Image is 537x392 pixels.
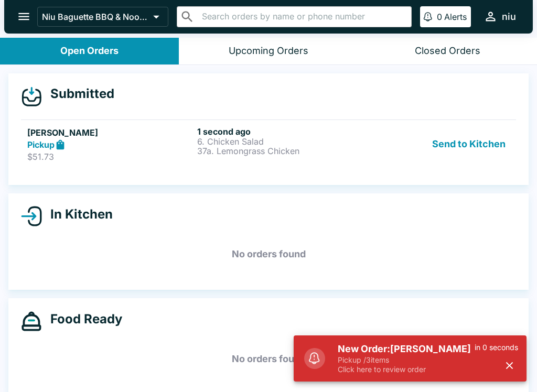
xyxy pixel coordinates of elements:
p: Click here to review order [338,365,475,374]
div: Open Orders [60,45,119,57]
p: Niu Baguette BBQ & Noodle Soup [42,12,149,22]
p: Alerts [444,12,467,22]
strong: Pickup [27,139,55,150]
div: niu [502,10,516,23]
button: open drawer [10,3,37,30]
h5: New Order: [PERSON_NAME] [338,343,475,355]
h4: Submitted [42,86,114,102]
h5: No orders found [21,340,516,378]
input: Search orders by name or phone number [199,9,407,24]
h4: Food Ready [42,311,122,327]
button: Send to Kitchen [428,126,510,162]
p: 6. Chicken Salad [197,137,363,146]
h6: 1 second ago [197,126,363,137]
h5: [PERSON_NAME] [27,126,193,139]
p: Pickup / 3 items [338,355,475,365]
p: in 0 seconds [475,343,518,352]
h5: No orders found [21,235,516,273]
p: 0 [437,12,442,22]
p: $51.73 [27,151,193,162]
button: Niu Baguette BBQ & Noodle Soup [37,7,168,27]
button: niu [479,5,520,28]
h4: In Kitchen [42,206,113,222]
div: Closed Orders [415,45,480,57]
p: 37a. Lemongrass Chicken [197,146,363,156]
a: [PERSON_NAME]Pickup$51.731 second ago6. Chicken Salad37a. Lemongrass ChickenSend to Kitchen [21,119,516,169]
div: Upcoming Orders [229,45,308,57]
